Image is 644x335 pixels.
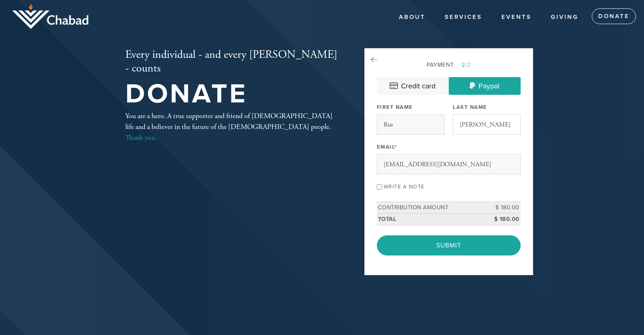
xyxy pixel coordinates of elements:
[377,213,485,225] td: Total
[12,4,88,29] img: logo_half.png
[125,48,338,75] h2: Every individual - and every [PERSON_NAME] - counts
[377,77,449,95] a: Credit card
[377,235,521,255] input: Submit
[395,144,397,150] span: This field is required.
[485,213,521,225] td: $ 180.00
[495,10,538,25] a: Events
[457,61,471,68] span: /2
[485,202,521,214] td: $ 180.00
[592,8,636,25] a: Donate
[377,61,521,69] div: Payment
[545,10,585,25] a: Giving
[377,143,397,151] label: Email
[377,202,485,214] td: Contribution Amount
[384,184,425,190] label: Write a note
[439,10,488,25] a: Services
[393,10,431,25] a: About
[125,110,338,143] div: You are a hero. A true supporter and friend of [DEMOGRAPHIC_DATA] life and a believer in the futu...
[449,77,521,95] a: Paypal
[453,104,487,111] label: Last Name
[462,61,465,68] span: 2
[125,133,157,142] a: Thank you.
[377,104,413,111] label: First Name
[125,81,338,107] h1: Donate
